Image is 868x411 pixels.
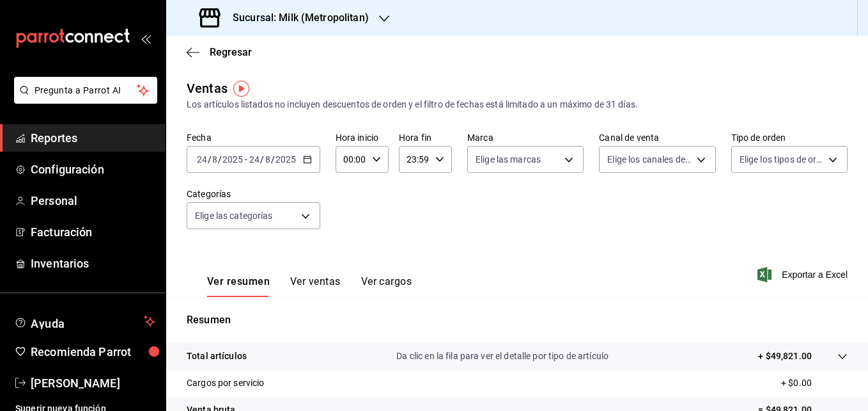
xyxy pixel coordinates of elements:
[222,10,369,26] h3: Sucursal: Milk (Metropolitan)
[222,154,244,165] input: ----
[31,343,155,360] span: Recomienda Parrot
[476,153,541,166] span: Elige las marcas
[396,350,608,363] p: Da clic en la fila para ver el detalle por tipo de artículo
[210,46,252,58] span: Regresar
[212,154,218,165] input: --
[607,153,692,166] span: Elige los canales de venta
[233,81,249,97] img: Tooltip marker
[9,93,157,106] a: Pregunta a Parrot AI
[245,154,247,165] span: -
[187,376,265,390] p: Cargos por servicio
[195,209,273,222] span: Elige las categorías
[35,84,137,97] span: Pregunta a Parrot AI
[187,46,252,58] button: Regresar
[599,133,715,142] label: Canal de venta
[207,275,412,297] div: navigation tabs
[31,223,155,241] span: Facturación
[290,275,341,297] button: Ver ventas
[467,133,584,142] label: Marca
[275,154,297,165] input: ----
[187,98,848,111] div: Los artículos listados no incluyen descuentos de orden y el filtro de fechas está limitado a un m...
[208,154,212,165] span: /
[361,275,412,297] button: Ver cargos
[187,189,320,198] label: Categorías
[196,154,208,165] input: --
[731,133,848,142] label: Tipo de orden
[141,33,151,44] button: open_drawer_menu
[399,133,452,142] label: Hora fin
[187,312,848,328] p: Resumen
[758,350,812,363] p: + $49,821.00
[249,154,260,165] input: --
[31,161,155,178] span: Configuración
[218,154,222,165] span: /
[265,154,271,165] input: --
[31,129,155,147] span: Reportes
[207,275,270,297] button: Ver resumen
[31,192,155,209] span: Personal
[31,314,139,329] span: Ayuda
[14,77,157,104] button: Pregunta a Parrot AI
[31,375,155,392] span: [PERSON_NAME]
[740,153,824,166] span: Elige los tipos de orden
[187,79,228,98] div: Ventas
[336,133,389,142] label: Hora inicio
[271,154,275,165] span: /
[260,154,264,165] span: /
[187,350,247,363] p: Total artículos
[781,376,848,390] p: + $0.00
[31,255,155,272] span: Inventarios
[187,133,320,142] label: Fecha
[760,267,848,282] button: Exportar a Excel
